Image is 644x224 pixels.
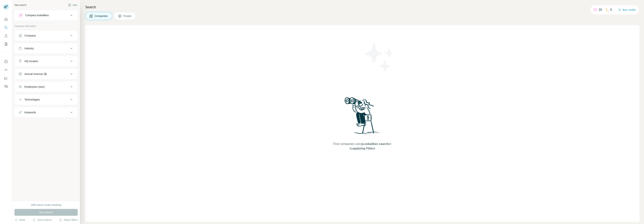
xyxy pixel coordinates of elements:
[15,44,77,53] button: Industry
[31,203,61,207] div: 2000 search results remaining
[15,57,77,66] button: HQ location
[3,83,9,90] button: Feedback
[15,11,77,20] button: Company lookalikes
[3,58,9,65] button: Use Surfe on LinkedIn
[15,82,77,91] button: Employees (size)
[3,75,9,82] button: Dashboard
[59,218,78,222] button: Share filters
[14,3,26,7] div: New search
[362,40,396,74] img: Surfe Illustration - Stars
[618,7,636,12] button: Buy credits
[15,95,77,104] button: Technologies
[15,31,77,40] button: Company
[3,24,9,31] button: Search
[123,14,132,18] span: People
[353,147,375,150] span: applying Filters
[3,41,9,47] button: My lists
[3,16,9,23] button: Quick start
[24,85,45,89] div: Employees (size)
[24,110,36,114] div: Keywords
[14,24,78,28] p: Company information
[343,96,382,138] img: Surfe Illustration - Woman searching with binoculars
[94,14,108,18] span: Companies
[24,72,47,76] div: Annual revenue ($)
[363,142,389,146] span: Lookalikes search
[24,34,36,37] div: Company
[24,59,38,63] div: HQ location
[332,142,392,151] span: Find companies using or by
[3,32,9,39] button: Enrich CSV
[24,46,34,50] div: Industry
[15,69,77,78] button: Annual revenue ($)
[599,8,602,12] p: 20
[85,5,639,10] h4: Search
[25,13,49,17] div: Company lookalikes
[610,8,612,12] p: 5
[33,218,52,222] button: Save search
[14,218,25,222] button: Clear
[3,66,9,73] button: Use Surfe API
[15,108,77,117] button: Keywords
[65,2,80,8] button: Hide
[24,98,40,101] div: Technologies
